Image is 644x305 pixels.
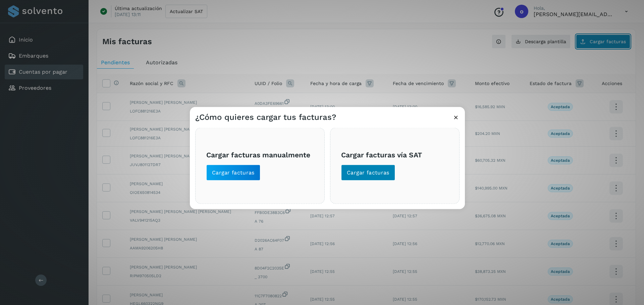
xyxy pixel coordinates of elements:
[347,169,389,176] span: Cargar facturas
[206,164,260,180] button: Cargar facturas
[341,151,448,159] h3: Cargar facturas vía SAT
[341,164,395,180] button: Cargar facturas
[206,151,314,159] h3: Cargar facturas manualmente
[195,112,336,122] h3: ¿Cómo quieres cargar tus facturas?
[212,169,255,176] span: Cargar facturas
